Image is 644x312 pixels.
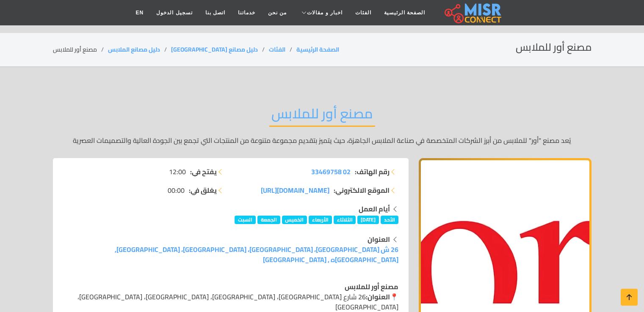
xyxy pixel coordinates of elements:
span: الجمعة [257,216,280,224]
a: 26 ش [GEOGRAPHIC_DATA]، [GEOGRAPHIC_DATA]، [GEOGRAPHIC_DATA]، [GEOGRAPHIC_DATA], [GEOGRAPHIC_DATA... [115,243,398,266]
span: الأحد [381,216,398,224]
a: [DOMAIN_NAME][URL] [261,185,329,195]
strong: العنوان [368,233,390,246]
span: [DATE] [357,216,379,224]
a: اخبار و مقالات [293,5,349,21]
a: دليل مصانع [GEOGRAPHIC_DATA] [171,44,258,55]
a: خدماتنا [232,5,262,21]
a: 02 33469758 [311,167,351,177]
li: مصنع أور للملابس [53,45,108,54]
a: الفئات [349,5,378,21]
strong: مصنع أور للملابس [345,280,398,293]
span: اخبار و مقالات [307,9,343,16]
a: تسجيل الدخول [150,5,199,21]
a: اتصل بنا [199,5,232,21]
h2: مصنع أور للملابس [269,105,375,127]
strong: يفتح في: [190,167,217,177]
a: الصفحة الرئيسية [296,44,339,55]
span: الأربعاء [309,216,332,224]
a: من نحن [262,5,293,21]
p: يُعد مصنع "أور" للملابس من أبرز الشركات المتخصصة في صناعة الملابس الجاهزة، حيث يتميز بتقديم مجموع... [53,135,591,145]
span: 12:00 [169,167,186,177]
span: [DOMAIN_NAME][URL] [261,184,329,197]
a: الصفحة الرئيسية [378,5,431,21]
span: الثلاثاء [334,216,356,224]
span: 00:00 [168,185,185,195]
a: دليل مصانع الملابس [108,44,160,55]
span: الخميس [282,216,307,224]
strong: أيام العمل [359,203,390,215]
strong: العنوان: [366,290,390,303]
strong: رقم الهاتف: [355,167,390,177]
a: الفئات [269,44,285,55]
span: 02 33469758 [311,165,351,178]
h2: مصنع أور للملابس [516,41,591,54]
span: السبت [235,216,256,224]
strong: يغلق في: [189,185,217,195]
img: main.misr_connect [445,2,501,23]
strong: الموقع الالكتروني: [334,185,390,195]
a: EN [130,5,150,21]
